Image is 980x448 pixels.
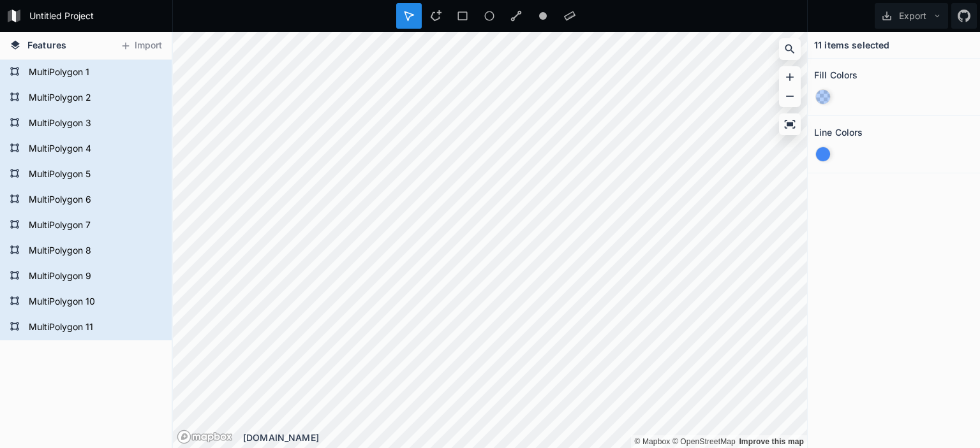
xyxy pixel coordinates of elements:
[814,65,858,85] h2: Fill Colors
[243,431,807,444] div: [DOMAIN_NAME]
[177,430,233,444] a: Mapbox logo
[814,122,863,142] h2: Line Colors
[114,36,168,56] button: Import
[875,3,948,29] button: Export
[739,437,804,446] a: Map feedback
[672,437,736,446] a: OpenStreetMap
[27,38,66,52] span: Features
[634,437,670,446] a: Mapbox
[814,38,889,52] h4: 11 items selected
